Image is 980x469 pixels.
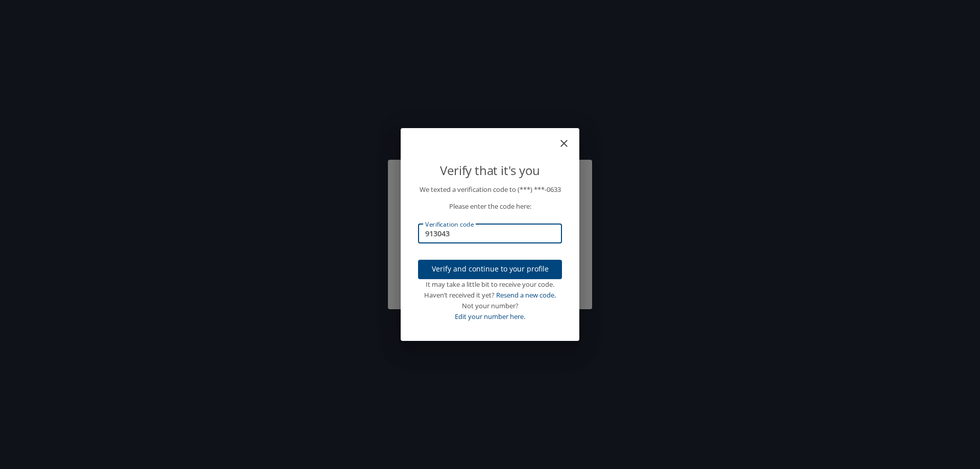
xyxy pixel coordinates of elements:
a: Resend a new code. [496,290,556,300]
div: It may take a little bit to receive your code. [418,279,562,290]
button: close [563,132,575,144]
p: Verify that it's you [418,161,562,180]
p: Please enter the code here: [418,201,562,212]
p: We texted a verification code to (***) ***- 0633 [418,184,562,195]
a: Edit your number here. [455,312,525,321]
span: Verify and continue to your profile [426,263,554,276]
button: Verify and continue to your profile [418,260,562,280]
div: Haven’t received it yet? [418,290,562,301]
div: Not your number? [418,301,562,311]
